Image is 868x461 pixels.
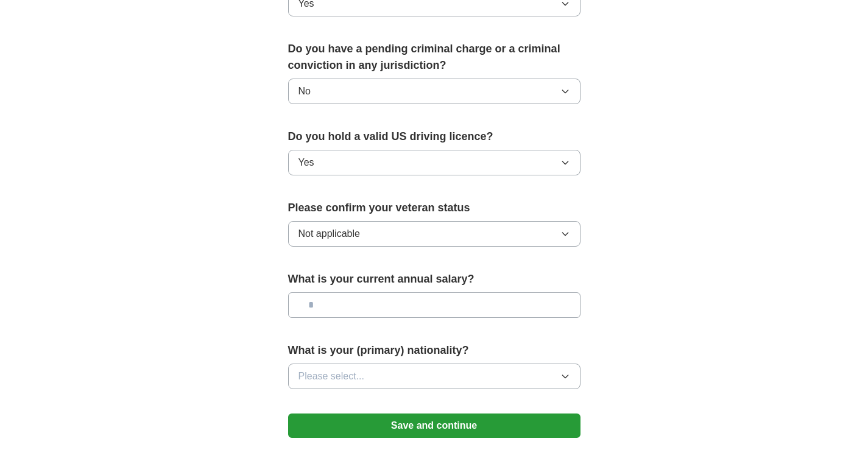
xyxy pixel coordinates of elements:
span: Yes [298,155,314,170]
button: Yes [288,150,580,175]
label: Please confirm your veteran status [288,200,580,216]
button: No [288,79,580,104]
span: No [298,84,311,99]
label: Do you have a pending criminal charge or a criminal conviction in any jurisdiction? [288,41,580,74]
button: Please select... [288,364,580,389]
button: Not applicable [288,221,580,247]
label: What is your current annual salary? [288,271,580,287]
label: Do you hold a valid US driving licence? [288,128,580,145]
span: Not applicable [298,227,360,241]
label: What is your (primary) nationality? [288,342,580,359]
span: Please select... [298,369,365,384]
button: Save and continue [288,413,580,438]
